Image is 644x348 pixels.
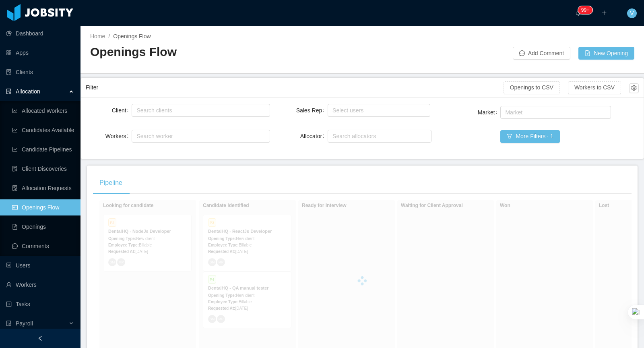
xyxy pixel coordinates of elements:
[134,106,138,115] input: Client
[629,83,639,93] button: icon: setting
[90,33,105,39] a: Home
[500,130,559,143] button: icon: filterMore Filters · 1
[12,238,74,254] a: icon: messageComments
[12,199,74,215] a: icon: idcardOpenings Flow
[136,106,261,114] div: Search clients
[12,161,74,177] a: icon: file-searchClient Discoveries
[12,219,74,235] a: icon: file-textOpenings
[93,172,129,194] div: Pipeline
[332,106,422,114] div: Select users
[300,133,328,139] label: Allocator
[6,257,74,273] a: icon: robotUsers
[6,25,74,41] a: icon: pie-chartDashboard
[6,45,74,61] a: icon: appstoreApps
[12,122,74,138] a: icon: line-chartCandidates Available
[578,47,634,60] button: icon: file-addNew Opening
[296,107,328,114] label: Sales Rep
[576,10,581,16] i: icon: bell
[112,107,132,114] label: Client
[12,141,74,157] a: icon: line-chartCandidate Pipelines
[113,33,151,39] span: Openings Flow
[6,296,74,312] a: icon: profileTasks
[105,133,132,139] label: Workers
[6,64,74,80] a: icon: auditClients
[578,6,592,14] sup: 906
[504,81,560,94] button: Openings to CSV
[134,131,138,141] input: Workers
[478,109,501,116] label: Market
[86,80,504,95] div: Filter
[630,8,634,18] span: V
[16,320,33,327] span: Payroll
[6,89,12,94] i: icon: solution
[16,88,40,95] span: Allocation
[503,108,507,117] input: Market
[601,10,607,16] i: icon: plus
[108,33,110,39] span: /
[12,103,74,119] a: icon: line-chartAllocated Workers
[136,132,258,140] div: Search worker
[330,106,334,115] input: Sales Rep
[505,108,603,116] div: Market
[6,321,12,326] i: icon: file-protect
[330,131,334,141] input: Allocator
[12,180,74,196] a: icon: file-doneAllocation Requests
[568,81,621,94] button: Workers to CSV
[90,44,362,60] h2: Openings Flow
[6,277,74,293] a: icon: userWorkers
[513,47,570,60] button: icon: messageAdd Comment
[332,132,423,140] div: Search allocators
